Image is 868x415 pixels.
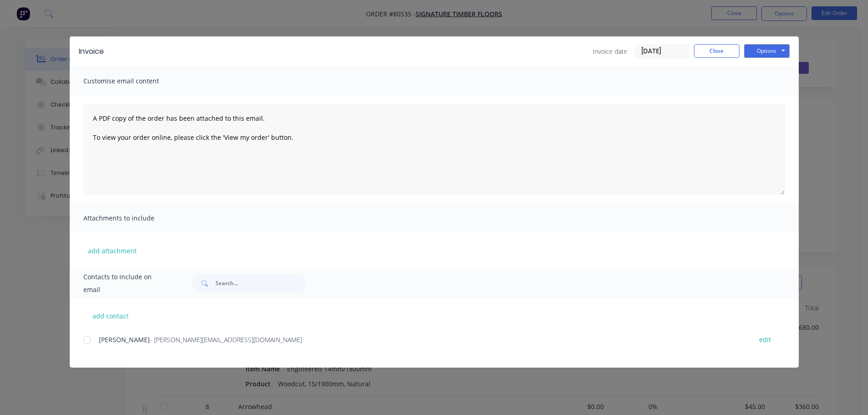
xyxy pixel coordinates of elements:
[744,44,790,58] button: Options
[83,75,184,87] span: Customise email content
[694,44,740,58] button: Close
[79,46,104,57] div: Invoice
[150,335,302,344] span: - [PERSON_NAME][EMAIL_ADDRESS][DOMAIN_NAME]
[754,333,776,346] button: edit
[216,274,306,292] input: Search...
[83,309,138,323] button: add contact
[83,104,785,195] textarea: A PDF copy of the order has been attached to this email. To view your order online, please click ...
[83,271,169,296] span: Contacts to include on email
[83,212,184,225] span: Attachments to include
[83,244,141,257] button: add attachment
[593,46,627,56] span: Invoice date
[99,335,150,344] span: [PERSON_NAME]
